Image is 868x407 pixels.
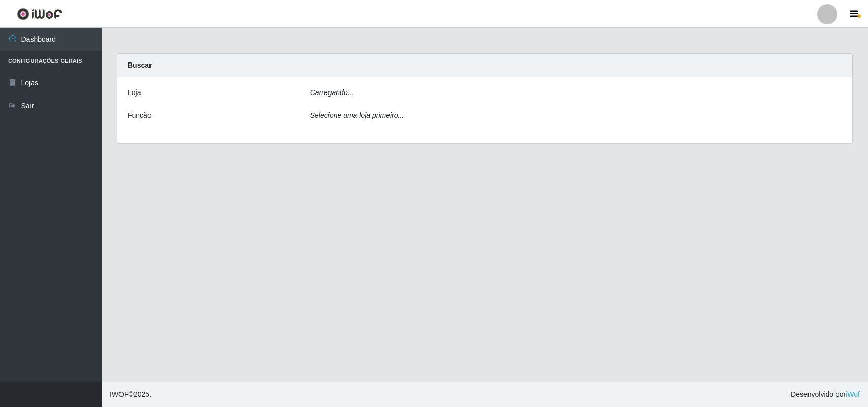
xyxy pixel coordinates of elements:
[791,389,860,400] span: Desenvolvido por
[128,110,152,121] label: Função
[17,8,62,20] img: CoreUI Logo
[310,111,404,119] i: Selecione uma loja primeiro...
[846,390,860,398] a: iWof
[310,88,354,97] i: Carregando...
[128,87,141,98] label: Loja
[110,389,152,400] span: © 2025 .
[110,390,129,398] span: IWOF
[128,61,152,69] strong: Buscar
